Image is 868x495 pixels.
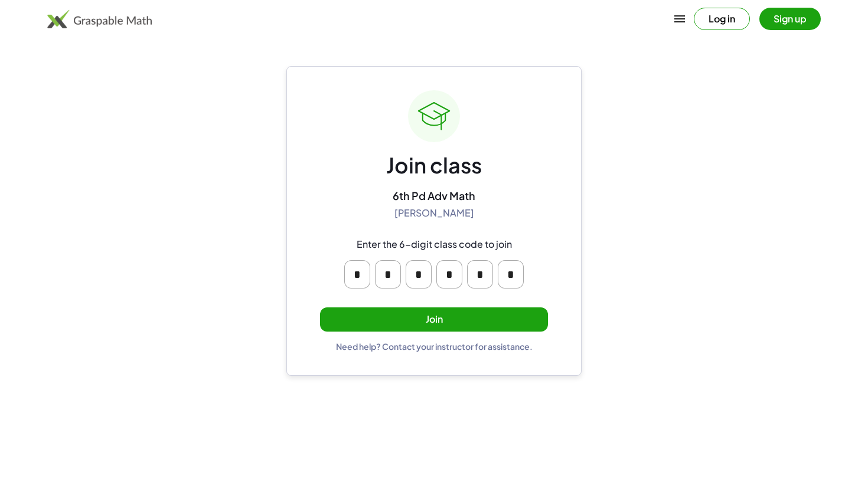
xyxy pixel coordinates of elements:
div: 6th Pd Adv Math [393,189,475,202]
div: [PERSON_NAME] [394,207,474,219]
div: Join class [386,152,482,179]
button: Join [320,307,548,332]
button: Sign up [759,8,821,30]
div: Need help? Contact your instructor for assistance. [336,341,533,352]
button: Log in [694,8,750,30]
div: Enter the 6-digit class code to join [357,238,512,251]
